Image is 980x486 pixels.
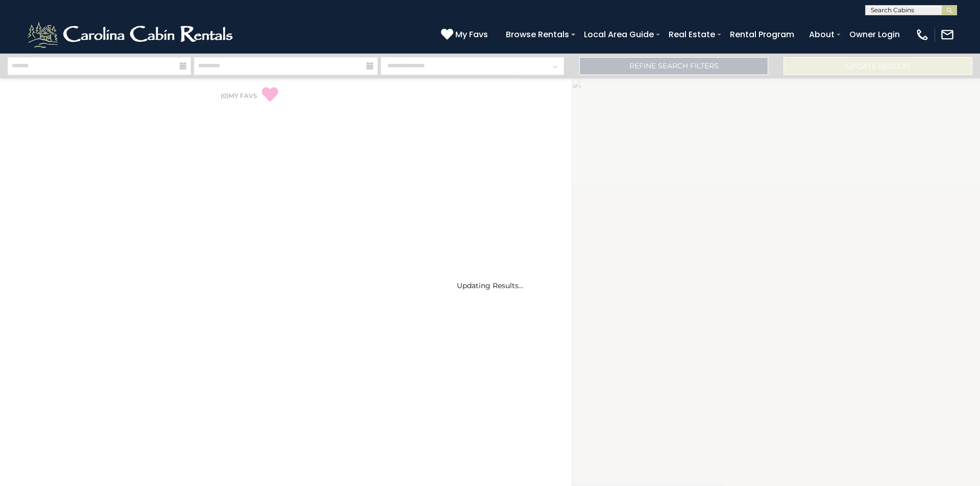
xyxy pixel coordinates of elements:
a: Rental Program [725,25,799,43]
a: Browse Rentals [501,25,574,43]
img: phone-regular-white.png [915,28,929,42]
a: Owner Login [844,25,905,43]
a: Real Estate [664,25,720,43]
img: White-1-2.png [26,19,237,50]
span: My Favs [455,28,488,41]
img: mail-regular-white.png [940,28,954,42]
a: About [804,25,840,43]
a: Local Area Guide [579,25,659,43]
a: My Favs [441,28,491,41]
